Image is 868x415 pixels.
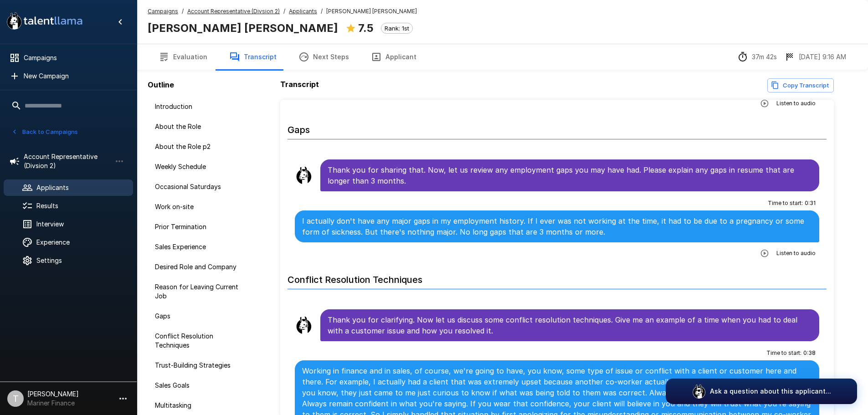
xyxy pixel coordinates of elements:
b: [PERSON_NAME] [PERSON_NAME] [148,21,338,35]
span: Prior Termination [155,222,246,231]
span: Trust-Building Strategies [155,361,246,370]
u: Applicants [289,8,317,15]
button: Applicant [360,44,427,70]
span: Listen to audio [776,99,816,108]
span: Conflict Resolution Techniques [155,332,246,350]
button: Transcript [218,44,288,70]
span: Weekly Schedule [155,162,246,171]
span: / [283,7,285,16]
div: Occasional Saturdays [148,179,253,195]
div: The time between starting and completing the interview [737,51,777,62]
span: Time to start : [768,199,803,208]
span: Multitasking [155,401,246,410]
span: Sales Experience [155,242,246,251]
img: llama_clean.png [295,316,313,334]
span: Reason for Leaving Current Job [155,282,246,301]
p: 37m 42s [752,52,777,61]
h6: Conflict Resolution Techniques [288,265,827,289]
span: / [321,7,323,16]
span: Sales Goals [155,381,246,390]
div: About the Role [148,118,253,135]
span: Desired Role and Company [155,262,246,272]
div: The date and time when the interview was completed [784,51,846,62]
div: Desired Role and Company [148,259,253,275]
span: 0 : 38 [803,348,816,358]
span: Listen to audio [776,249,816,258]
span: 0 : 31 [805,199,816,208]
u: Campaigns [148,8,178,15]
div: Conflict Resolution Techniques [148,328,253,354]
p: Thank you for clarifying. Now let us discuss some conflict resolution techniques. Give me an exam... [328,314,812,336]
b: Outline [148,80,174,89]
img: llama_clean.png [295,166,313,184]
span: Occasional Saturdays [155,182,246,191]
div: Prior Termination [148,219,253,235]
p: [DATE] 9:16 AM [799,52,846,61]
div: Weekly Schedule [148,159,253,175]
div: Introduction [148,98,253,115]
button: Evaluation [148,44,218,70]
p: I actually don't have any major gaps in my employment history. If I ever was not working at the t... [302,215,812,237]
button: Next Steps [288,44,360,70]
h6: Gaps [288,115,827,139]
span: Time to start : [766,348,801,358]
span: [PERSON_NAME] [PERSON_NAME] [326,7,417,16]
div: Work on-site [148,199,253,215]
button: Ask a question about this applicant... [666,379,857,404]
p: Thank you for sharing that. Now, let us review any employment gaps you may have had. Please expla... [328,164,812,186]
div: Reason for Leaving Current Job [148,279,253,304]
span: Rank: 1st [381,25,412,32]
button: Copy transcript [767,78,834,92]
span: About the Role p2 [155,142,246,151]
b: Transcript [280,80,319,89]
div: About the Role p2 [148,138,253,155]
div: Trust-Building Strategies [148,357,253,374]
div: Gaps [148,308,253,324]
div: Multitasking [148,397,253,414]
img: logo_glasses@2x.png [692,384,706,399]
u: Account Representative (Divsion 2) [187,8,280,15]
div: Sales Experience [148,239,253,255]
span: About the Role [155,122,246,131]
p: Ask a question about this applicant... [710,387,831,396]
span: / [182,7,184,16]
div: Sales Goals [148,377,253,394]
span: Work on-site [155,202,246,211]
b: 7.5 [358,21,374,35]
span: Gaps [155,312,246,321]
span: Introduction [155,102,246,111]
